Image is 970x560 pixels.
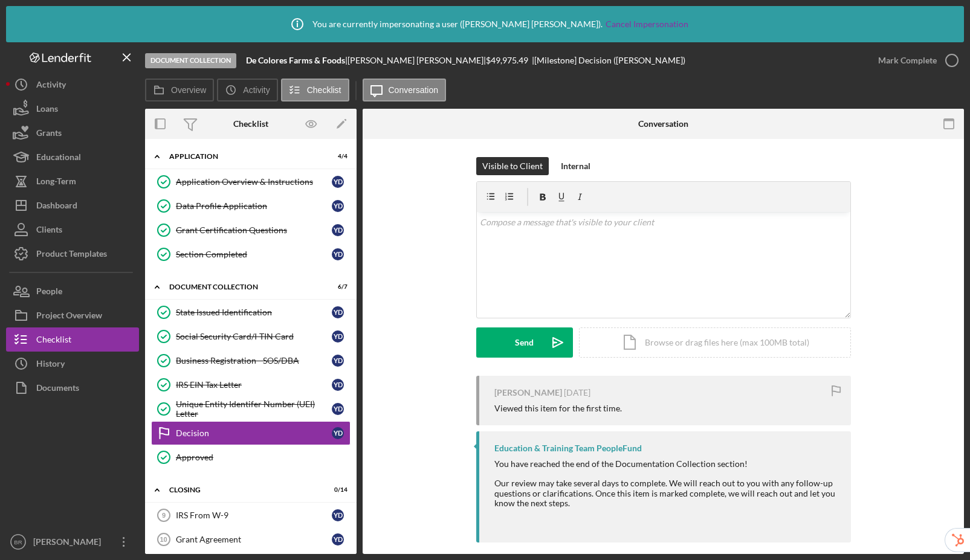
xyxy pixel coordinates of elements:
[6,97,139,121] button: Loans
[555,157,597,175] button: Internal
[6,193,139,217] button: Dashboard
[151,421,351,445] a: DecisionYD
[6,242,139,266] button: Product Templates
[6,352,139,376] button: History
[151,503,351,527] a: 9IRS From W-9YD
[332,427,344,439] div: Y D
[363,79,447,101] button: Conversation
[482,157,543,175] div: Visible to Client
[36,97,58,124] div: Loans
[332,330,344,343] div: Y D
[494,459,835,507] span: You have reached the end of the Documentation Collection section! Our review may take several day...
[14,539,22,546] text: BR
[151,218,351,242] a: Grant Certification QuestionsYD
[151,194,351,218] a: Data Profile ApplicationYD
[326,486,348,494] div: 0 / 14
[36,303,102,330] div: Project Overview
[515,327,534,358] div: Send
[176,428,332,438] div: Decision
[176,225,332,235] div: Grant Certification Questions
[151,527,351,552] a: 10Grant AgreementYD
[36,279,62,306] div: People
[151,349,351,373] a: Business Registration - SOS/DBAYD
[6,145,139,169] button: Educational
[176,201,332,211] div: Data Profile Application
[6,376,139,400] button: Documents
[243,85,270,95] label: Activity
[866,48,964,72] button: Mark Complete
[332,509,344,521] div: Y D
[36,193,77,220] div: Dashboard
[6,169,139,193] button: Long-Term
[6,303,139,327] button: Project Overview
[176,399,332,419] div: Unique Entity Identifer Number (UEI) Letter
[486,56,532,65] div: $49,975.49
[494,443,642,453] div: Education & Training Team PeopleFund
[151,300,351,324] a: State Issued IdentificationYD
[561,157,590,175] div: Internal
[176,535,332,544] div: Grant Agreement
[246,55,345,65] b: De Colores Farms & Foods
[145,79,214,101] button: Overview
[36,217,62,245] div: Clients
[151,445,351,469] a: Approved
[564,388,590,397] time: 2025-06-07 00:17
[6,121,139,145] button: Grants
[36,327,71,355] div: Checklist
[332,355,344,367] div: Y D
[36,169,76,196] div: Long-Term
[169,153,317,160] div: Application
[532,56,685,65] div: | [Milestone] Decision ([PERSON_NAME])
[151,170,351,194] a: Application Overview & InstructionsYD
[160,536,167,543] tspan: 10
[36,72,66,100] div: Activity
[282,9,688,39] div: You are currently impersonating a user ( [PERSON_NAME] [PERSON_NAME] ).
[332,379,344,391] div: Y D
[6,530,139,554] button: BR[PERSON_NAME]
[171,85,206,95] label: Overview
[36,352,65,379] div: History
[176,510,332,520] div: IRS From W-9
[389,85,439,95] label: Conversation
[332,403,344,415] div: Y D
[476,157,549,175] button: Visible to Client
[281,79,349,101] button: Checklist
[36,121,62,148] div: Grants
[6,72,139,97] button: Activity
[307,85,341,95] label: Checklist
[176,177,332,187] div: Application Overview & Instructions
[217,79,277,101] button: Activity
[169,486,317,494] div: Closing
[151,324,351,349] a: Social Security Card/I-TIN CardYD
[233,119,268,129] div: Checklist
[36,242,107,269] div: Product Templates
[176,332,332,341] div: Social Security Card/I-TIN Card
[332,224,344,236] div: Y D
[326,153,348,160] div: 4 / 4
[6,279,139,303] button: People
[326,283,348,291] div: 6 / 7
[176,356,332,365] div: Business Registration - SOS/DBA
[332,200,344,212] div: Y D
[606,19,688,29] a: Cancel Impersonation
[494,404,622,413] div: Viewed this item for the first time.
[6,327,139,352] button: Checklist
[151,397,351,421] a: Unique Entity Identifer Number (UEI) LetterYD
[176,380,332,390] div: IRS EIN Tax Letter
[30,530,109,557] div: [PERSON_NAME]
[176,307,332,317] div: State Issued Identification
[6,217,139,242] button: Clients
[332,176,344,188] div: Y D
[494,388,562,397] div: [PERSON_NAME]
